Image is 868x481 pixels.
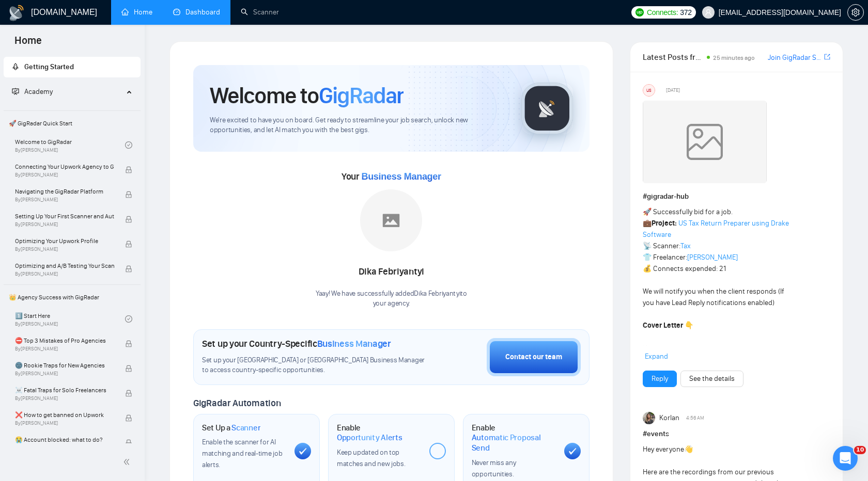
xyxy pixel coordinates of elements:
[847,8,864,17] a: setting
[15,420,114,426] span: By [PERSON_NAME]
[652,373,668,384] a: Reply
[15,346,114,352] span: By [PERSON_NAME]
[643,428,830,440] h1: # events
[666,86,680,95] span: [DATE]
[125,340,132,347] span: lock
[241,8,279,17] a: searchScanner
[15,134,125,156] a: Welcome to GigRadarBy[PERSON_NAME]
[15,186,114,197] span: Navigating the GigRadar Platform
[472,423,556,453] h1: Enable
[472,458,516,478] span: Never miss any opportunities.
[361,171,441,182] span: Business Manager
[337,423,421,443] h1: Enable
[643,85,655,96] div: US
[319,82,404,109] span: GigRadar
[824,52,830,62] a: export
[686,413,704,423] span: 4:56 AM
[768,52,822,63] a: Join GigRadar Slack Community
[643,101,767,183] img: weqQh+iSagEgQAAAABJRU5ErkJggg==
[202,338,391,349] h1: Set up your Country-Specific
[202,438,282,469] span: Enable the scanner for AI matching and real-time job alerts.
[472,432,556,453] span: Automatic Proposal Send
[15,371,114,377] span: By [PERSON_NAME]
[4,57,141,77] li: Getting Started
[521,83,573,134] img: gigradar-logo.png
[125,216,132,223] span: lock
[15,261,114,271] span: Optimizing and A/B Testing Your Scanner for Better Results
[647,7,678,18] span: Connects:
[705,9,712,16] span: user
[15,395,114,402] span: By [PERSON_NAME]
[15,385,114,395] span: ☠️ Fatal Traps for Solo Freelancers
[680,7,691,18] span: 372
[643,191,830,202] h1: # gigradar-hub
[125,315,132,323] span: check-circle
[231,423,260,433] span: Scanner
[847,4,864,21] button: setting
[15,308,125,330] a: 1️⃣ Start HereBy[PERSON_NAME]
[125,241,132,248] span: lock
[202,423,260,433] h1: Set Up a
[487,338,581,376] button: Contact our team
[202,356,429,375] span: Set up your [GEOGRAPHIC_DATA] or [GEOGRAPHIC_DATA] Business Manager to access country-specific op...
[125,191,132,198] span: lock
[15,410,114,420] span: ❌ How to get banned on Upwork
[123,457,133,467] span: double-left
[210,82,404,109] h1: Welcome to
[684,445,693,454] span: 👋
[643,219,789,239] a: US Tax Return Preparer using Drake Software
[316,289,467,309] div: Yaay! We have successfully added Dika Febriyantyi to
[689,373,735,384] a: See the details
[713,54,755,61] span: 25 minutes ago
[24,62,74,71] span: Getting Started
[680,242,691,250] a: Tax
[15,360,114,371] span: 🌚 Rookie Traps for New Agencies
[337,432,402,443] span: Opportunity Alerts
[854,446,866,454] span: 10
[173,8,220,17] a: dashboardDashboard
[645,352,668,361] span: Expand
[12,87,53,96] span: Academy
[193,397,281,409] span: GigRadar Automation
[15,162,114,172] span: Connecting Your Upwork Agency to GigRadar
[125,390,132,397] span: lock
[8,5,25,21] img: logo
[824,53,830,61] span: export
[687,253,738,262] a: [PERSON_NAME]
[12,63,19,70] span: rocket
[125,141,132,149] span: check-circle
[6,33,50,55] span: Home
[125,265,132,272] span: lock
[15,172,114,178] span: By [PERSON_NAME]
[505,351,562,363] div: Contact our team
[5,287,139,308] span: 👑 Agency Success with GigRadar
[342,171,441,182] span: Your
[316,263,467,281] div: Dika Febriyantyi
[210,116,505,135] span: We're excited to have you on board. Get ready to streamline your job search, unlock new opportuni...
[848,8,863,17] span: setting
[15,236,114,246] span: Optimizing Your Upwork Profile
[125,365,132,372] span: lock
[659,412,679,424] span: Korlan
[317,338,391,349] span: Business Manager
[680,371,743,387] button: See the details
[15,197,114,203] span: By [PERSON_NAME]
[360,189,422,251] img: placeholder.png
[643,371,677,387] button: Reply
[15,271,114,277] span: By [PERSON_NAME]
[15,435,114,445] span: 😭 Account blocked: what to do?
[125,414,132,422] span: lock
[316,299,467,309] p: your agency .
[24,87,53,96] span: Academy
[125,439,132,446] span: lock
[652,219,677,228] strong: Project:
[643,51,704,63] span: Latest Posts from the GigRadar Community
[833,446,858,471] iframe: Intercom live chat
[337,448,406,468] span: Keep updated on top matches and new jobs.
[12,88,19,95] span: fund-projection-screen
[15,335,114,346] span: ⛔ Top 3 Mistakes of Pro Agencies
[5,113,139,134] span: 🚀 GigRadar Quick Start
[15,211,114,221] span: Setting Up Your First Scanner and Auto-Bidder
[643,321,693,330] strong: Cover Letter 👇
[636,8,644,17] img: upwork-logo.png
